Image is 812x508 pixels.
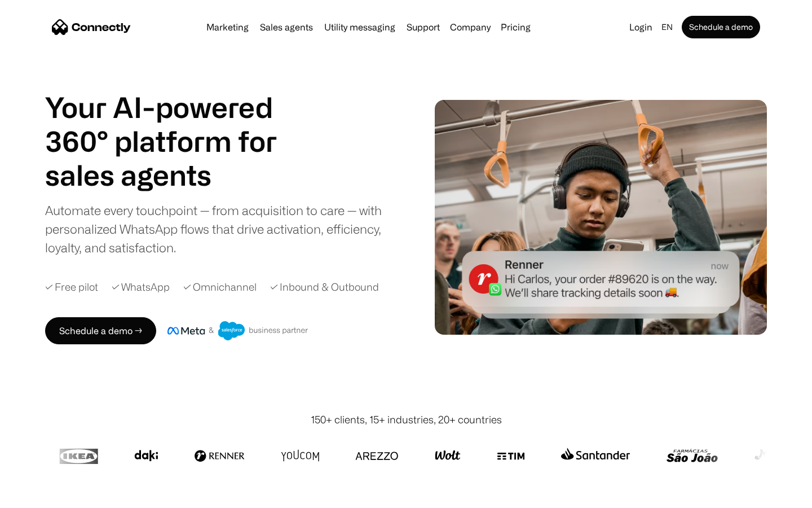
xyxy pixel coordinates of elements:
[11,487,68,504] aside: Language selected: English
[45,158,304,192] h1: sales agents
[682,16,760,38] a: Schedule a demo
[202,23,253,32] a: Marketing
[45,158,304,192] div: 1 of 4
[52,19,131,36] a: home
[402,23,444,32] a: Support
[167,321,308,340] img: Meta and Salesforce business partner badge.
[625,19,657,35] a: Login
[320,23,400,32] a: Utility messaging
[45,158,304,192] div: carousel
[45,201,400,257] div: Automate every touchpoint — from acquisition to care — with personalized WhatsApp flows that driv...
[661,19,673,35] div: en
[112,279,170,295] div: ✓ WhatsApp
[23,488,68,504] ul: Language list
[255,23,317,32] a: Sales agents
[45,279,98,295] div: ✓ Free pilot
[311,412,502,427] div: 150+ clients, 15+ industries, 20+ countries
[270,279,379,295] div: ✓ Inbound & Outbound
[447,19,494,35] div: Company
[657,19,679,35] div: en
[496,23,535,32] a: Pricing
[45,317,156,344] a: Schedule a demo →
[45,90,304,158] h1: Your AI-powered 360° platform for
[450,19,491,35] div: Company
[183,279,257,295] div: ✓ Omnichannel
